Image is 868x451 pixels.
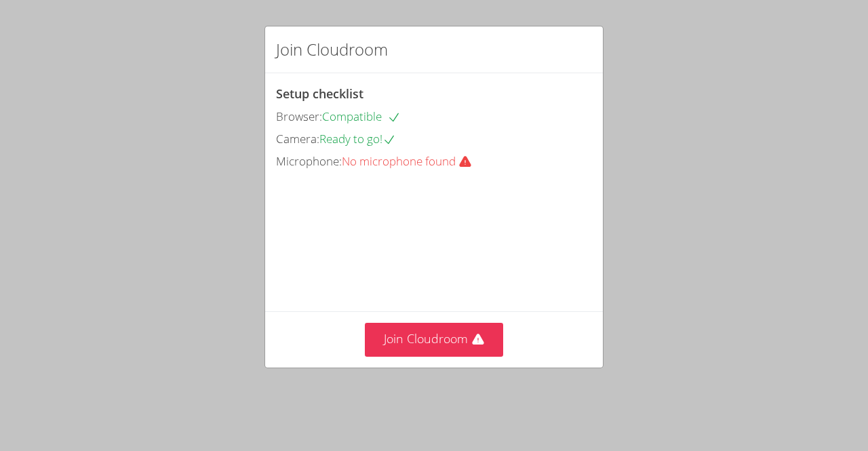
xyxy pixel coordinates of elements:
span: Setup checklist [276,85,363,102]
span: Microphone: [276,153,342,169]
span: Compatible [322,109,401,124]
button: Join Cloudroom [365,323,504,356]
span: Camera: [276,131,319,146]
h2: Join Cloudroom [276,37,388,62]
span: No microphone found [342,153,483,169]
span: Browser: [276,109,322,124]
span: Ready to go! [319,131,396,146]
